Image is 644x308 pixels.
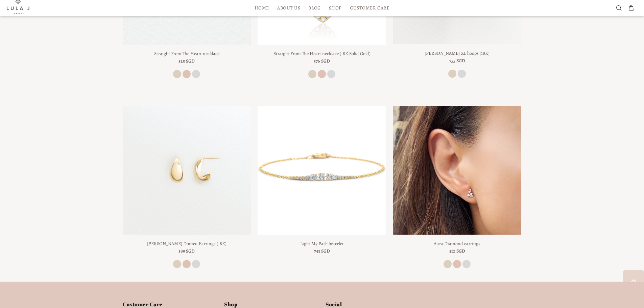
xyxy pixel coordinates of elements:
a: yellow gold [173,70,181,78]
a: white gold [192,70,200,78]
a: Blog [304,3,325,13]
a: About Us [273,3,304,13]
span: 525 SGD [178,57,195,65]
a: Straight From The Heart necklace [154,50,219,57]
span: Customer Care [350,5,389,10]
a: Aura Diamond earrings [434,240,480,247]
a: white gold [327,70,335,78]
a: Straight From The Heart necklace (18K Solid Gold) [273,50,371,57]
span: 743 SGD [314,247,330,255]
a: [PERSON_NAME] XL hoops (18K) [425,50,490,56]
span: 755 SGD [449,57,465,65]
span: 512 SGD [449,247,465,255]
a: yellow gold [308,70,316,78]
a: HOME [251,3,273,13]
a: Shop [325,3,346,13]
a: rose gold [183,70,191,78]
a: [PERSON_NAME] Domed Earrings (18K) [147,240,226,247]
a: BACK TO TOP [623,270,644,291]
a: Lula Domed Earrings (18K) [123,167,251,173]
span: About Us [277,5,300,10]
a: rose gold [318,70,326,78]
a: Customer Care [346,3,389,13]
span: Blog [308,5,320,10]
a: Light My Path bracelet [300,240,344,247]
span: HOME [255,5,269,10]
span: 576 SGD [314,57,330,65]
a: Aura Diamond earrings Close-up of an ear wearing a scatter diamond stud earring [393,167,521,173]
a: Light My Path bracelet [258,167,386,173]
span: Shop [329,5,342,10]
img: Close-up of an ear wearing a scatter diamond stud earring [393,106,521,235]
span: 589 SGD [178,247,195,255]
